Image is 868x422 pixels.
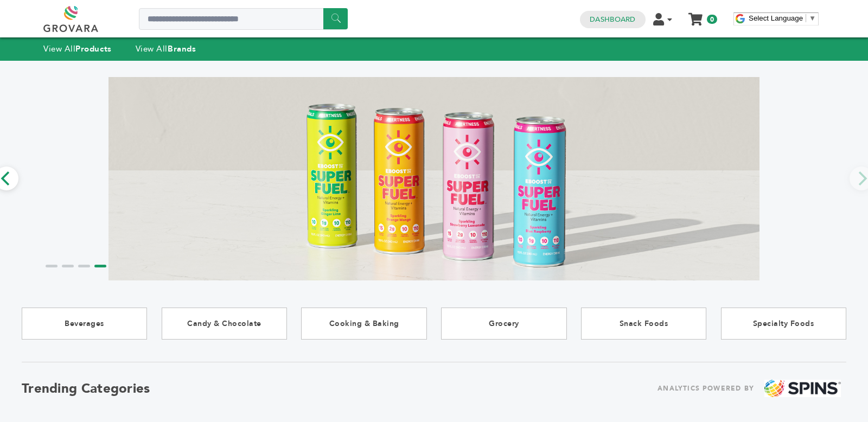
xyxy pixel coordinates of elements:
[806,14,806,22] span: ​
[162,308,287,340] a: Candy & Chocolate
[749,14,803,22] span: Select Language
[590,15,635,24] a: Dashboard
[301,308,426,340] a: Cooking & Baking
[707,15,717,24] span: 0
[22,308,147,340] a: Beverages
[108,70,759,287] img: Marketplace Top Banner 4
[581,308,706,340] a: Snack Foods
[809,14,816,22] span: ▼
[658,382,754,395] span: ANALYTICS POWERED BY
[62,265,74,267] li: Page dot 2
[94,265,106,267] li: Page dot 4
[46,265,58,267] li: Page dot 1
[764,380,841,398] img: spins.png
[721,308,846,340] a: Specialty Foods
[78,265,90,267] li: Page dot 3
[136,43,196,54] a: View AllBrands
[749,14,816,22] a: Select Language​
[75,43,111,54] strong: Products
[690,10,702,21] a: My Cart
[22,380,150,398] h2: Trending Categories
[139,8,348,30] input: Search a product or brand...
[441,308,566,340] a: Grocery
[43,43,112,54] a: View AllProducts
[168,43,196,54] strong: Brands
